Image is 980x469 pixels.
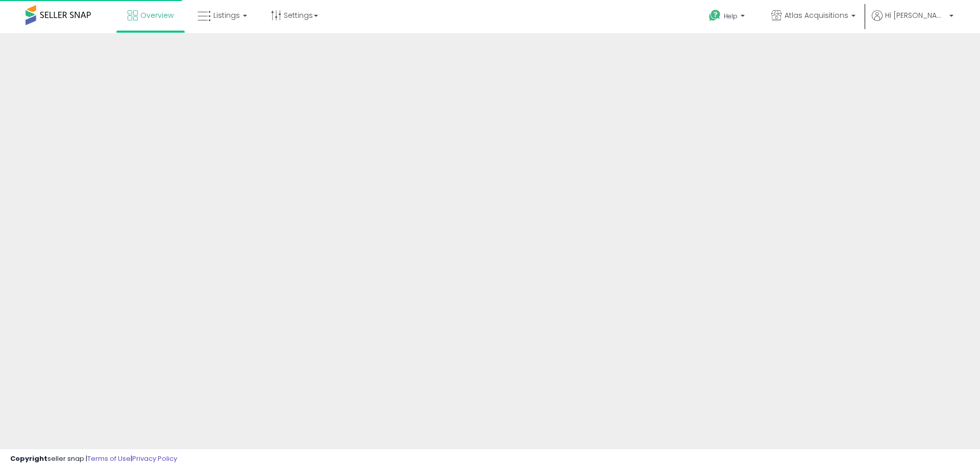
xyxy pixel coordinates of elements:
[213,10,240,20] span: Listings
[10,454,47,463] strong: Copyright
[140,10,174,20] span: Overview
[872,10,953,33] a: Hi [PERSON_NAME]
[724,12,738,20] span: Help
[132,454,177,463] a: Privacy Policy
[87,454,131,463] a: Terms of Use
[785,10,848,20] span: Atlas Acquisitions
[885,10,946,20] span: Hi [PERSON_NAME]
[708,9,721,22] i: Get Help
[10,454,177,464] div: seller snap | |
[701,2,755,33] a: Help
